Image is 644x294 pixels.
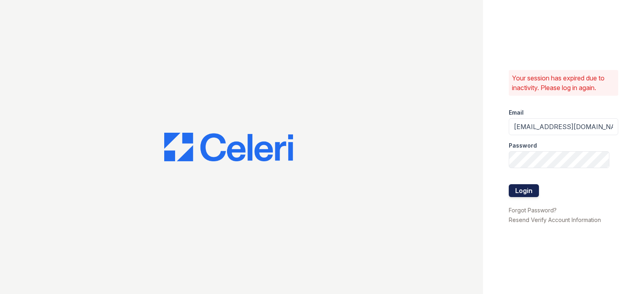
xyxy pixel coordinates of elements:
[509,207,557,214] a: Forgot Password?
[509,216,601,223] a: Resend Verify Account Information
[509,142,537,150] label: Password
[512,73,615,93] p: Your session has expired due to inactivity. Please log in again.
[509,184,539,197] button: Login
[164,133,293,162] img: CE_Logo_Blue-a8612792a0a2168367f1c8372b55b34899dd931a85d93a1a3d3e32e68fde9ad4.png
[509,109,524,117] label: Email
